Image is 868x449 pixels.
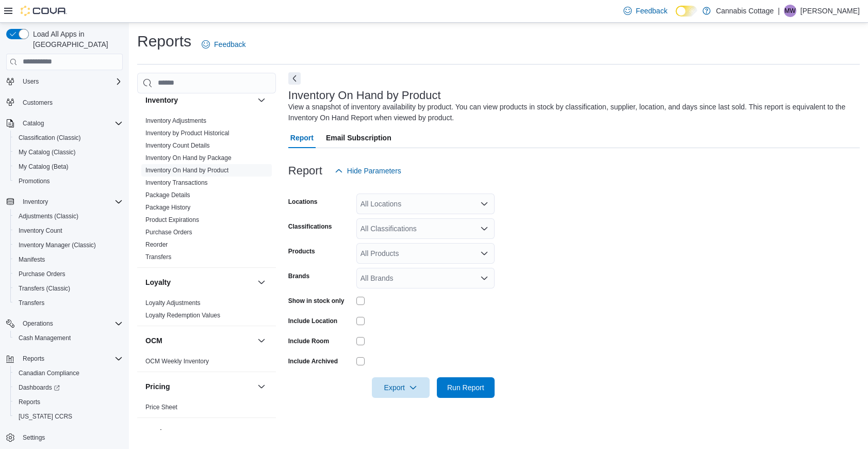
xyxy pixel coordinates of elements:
span: Package History [145,203,190,212]
h3: Inventory [145,95,178,105]
span: Reorder [145,240,168,249]
button: Classification (Classic) [10,131,127,145]
span: Users [23,77,39,86]
img: Cova [21,6,67,16]
button: Canadian Compliance [10,366,127,380]
div: Inventory [137,115,276,267]
button: OCM [255,334,268,347]
a: My Catalog (Classic) [14,146,80,158]
button: OCM [145,335,253,346]
h3: Loyalty [145,277,171,287]
a: Cash Management [14,332,75,344]
a: Inventory On Hand by Product [145,167,228,174]
button: Export [372,377,430,398]
button: Inventory [145,95,253,105]
p: Cannabis Cottage [716,5,774,17]
button: Next [288,72,301,85]
a: Package Details [145,191,190,199]
span: Cash Management [14,332,123,344]
button: Catalog [19,117,48,130]
span: Run Report [447,382,484,393]
span: Promotions [19,177,50,185]
button: Inventory [255,94,268,106]
button: My Catalog (Beta) [10,159,127,174]
span: Settings [19,431,123,444]
span: My Catalog (Beta) [14,161,123,173]
span: Inventory Transactions [145,179,208,187]
button: Inventory [19,196,52,208]
input: Dark Mode [676,6,697,17]
h1: Reports [137,31,191,52]
span: Transfers [145,253,171,261]
a: My Catalog (Beta) [14,161,73,173]
a: Inventory Count Details [145,142,210,149]
button: Pricing [145,381,253,392]
span: Catalog [19,117,123,130]
span: Transfers [14,297,123,309]
a: Loyalty Redemption Values [145,312,220,319]
span: Email Subscription [326,127,391,148]
p: [PERSON_NAME] [800,5,860,17]
span: Adjustments (Classic) [14,210,123,222]
button: Loyalty [145,277,253,287]
span: Inventory [23,198,48,206]
span: My Catalog (Classic) [14,146,123,158]
span: Load All Apps in [GEOGRAPHIC_DATA] [29,29,123,50]
button: Reports [2,351,127,366]
h3: Inventory On Hand by Product [288,89,441,102]
button: Catalog [2,116,127,131]
button: Open list of options [480,249,488,258]
a: Reorder [145,241,168,248]
a: Feedback [198,34,250,55]
button: Pricing [255,380,268,393]
button: Open list of options [480,200,488,208]
span: Canadian Compliance [14,367,123,379]
span: Inventory [19,196,123,208]
button: Cash Management [10,331,127,345]
label: Include Room [288,337,329,345]
span: Reports [19,398,40,406]
a: Transfers [14,297,48,309]
label: Brands [288,272,309,280]
span: Reports [14,396,123,408]
label: Products [288,247,315,255]
button: [US_STATE] CCRS [10,409,127,424]
p: | [778,5,780,17]
a: Classification (Classic) [14,132,85,144]
span: My Catalog (Beta) [19,163,69,171]
button: Inventory Manager (Classic) [10,238,127,252]
button: Transfers (Classic) [10,281,127,296]
button: Customers [2,95,127,110]
span: Feedback [636,6,667,16]
button: Reports [10,395,127,409]
span: Classification (Classic) [19,134,81,142]
a: Inventory On Hand by Package [145,154,232,162]
span: Inventory Count Details [145,141,210,150]
button: Purchase Orders [10,267,127,281]
a: Customers [19,97,57,109]
button: Run Report [437,377,495,398]
a: Feedback [619,1,672,21]
span: Manifests [14,253,123,266]
span: Promotions [14,175,123,187]
label: Show in stock only [288,297,345,305]
h3: Report [288,165,322,177]
span: Loyalty Redemption Values [145,311,220,319]
button: Inventory [2,195,127,209]
button: Inventory Count [10,223,127,238]
span: Inventory Manager (Classic) [19,241,96,249]
label: Include Location [288,317,337,325]
a: Purchase Orders [145,229,192,236]
button: Manifests [10,252,127,267]
span: Loyalty Adjustments [145,299,201,307]
button: Loyalty [255,276,268,288]
span: Inventory Manager (Classic) [14,239,123,251]
span: Inventory On Hand by Package [145,154,232,162]
span: Transfers (Classic) [19,284,70,293]
a: Loyalty Adjustments [145,299,201,307]
span: OCM Weekly Inventory [145,357,209,365]
span: Price Sheet [145,403,177,411]
a: Price Sheet [145,404,177,411]
div: Pricing [137,401,276,418]
span: Inventory Adjustments [145,117,206,125]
